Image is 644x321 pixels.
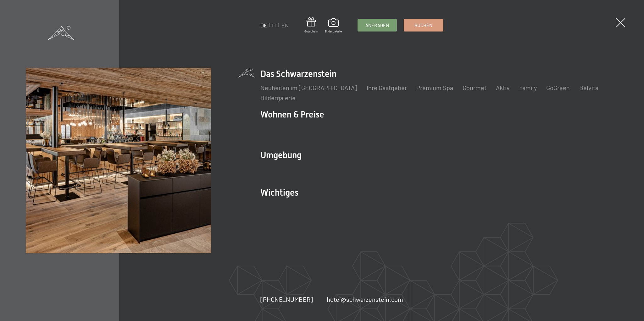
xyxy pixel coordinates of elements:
[416,84,453,91] a: Premium Spa
[404,19,443,31] a: Buchen
[26,68,211,254] img: Wellnesshotel Südtirol SCHWARZENSTEIN - Wellnessurlaub in den Alpen, Wandern und Wellness
[281,22,289,29] a: EN
[260,22,267,29] a: DE
[304,29,318,33] span: Gutschein
[327,295,403,304] a: hotel@schwarzenstein.com
[325,18,342,33] a: Bildergalerie
[272,22,277,29] a: IT
[519,84,537,91] a: Family
[260,84,357,91] a: Neuheiten im [GEOGRAPHIC_DATA]
[260,295,313,304] a: [PHONE_NUMBER]
[304,17,318,33] a: Gutschein
[325,29,342,33] span: Bildergalerie
[496,84,510,91] a: Aktiv
[260,295,313,303] span: [PHONE_NUMBER]
[260,94,296,101] a: Bildergalerie
[579,84,598,91] a: Belvita
[358,19,397,31] a: Anfragen
[365,22,389,29] span: Anfragen
[463,84,486,91] a: Gourmet
[367,84,407,91] a: Ihre Gastgeber
[546,84,570,91] a: GoGreen
[414,22,432,29] span: Buchen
